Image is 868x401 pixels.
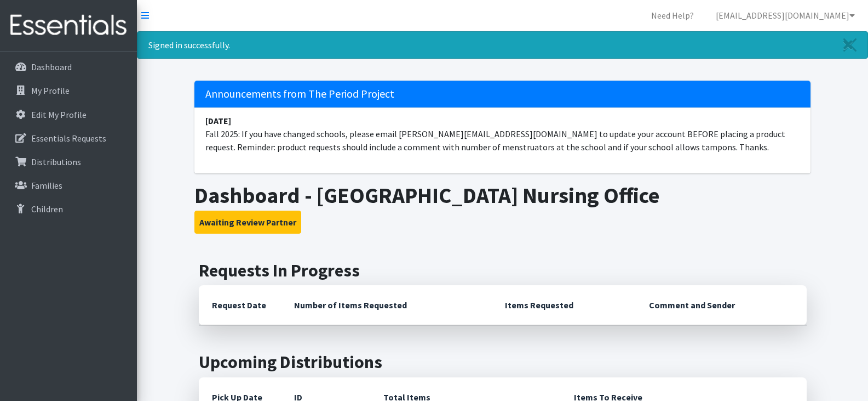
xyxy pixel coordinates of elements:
[4,198,133,220] a: Children
[4,56,133,78] a: Dashboard
[194,81,810,108] h5: Announcements from The Period Project
[137,31,868,59] div: Signed in successfully.
[31,133,106,144] p: Essentials Requests
[281,285,492,325] th: Number of Items Requested
[31,156,81,167] p: Distributions
[194,182,810,208] h1: Dashboard - [GEOGRAPHIC_DATA] Nursing Office
[642,4,703,26] a: Need Help?
[4,104,133,126] a: Edit My Profile
[492,285,636,325] th: Items Requested
[832,32,867,58] a: Close
[199,352,807,372] h2: Upcoming Distributions
[31,61,72,72] p: Dashboard
[31,109,87,120] p: Edit My Profile
[194,108,810,160] li: Fall 2025: If you have changed schools, please email [PERSON_NAME][EMAIL_ADDRESS][DOMAIN_NAME] to...
[31,85,70,96] p: My Profile
[4,80,133,101] a: My Profile
[31,180,62,191] p: Families
[707,4,864,26] a: [EMAIL_ADDRESS][DOMAIN_NAME]
[4,127,133,149] a: Essentials Requests
[4,174,133,196] a: Families
[199,260,807,281] h2: Requests In Progress
[199,285,281,325] th: Request Date
[4,7,133,44] img: HumanEssentials
[194,211,301,234] button: Awaiting Review Partner
[205,115,231,126] strong: [DATE]
[31,204,63,214] p: Children
[636,285,806,325] th: Comment and Sender
[4,151,133,173] a: Distributions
